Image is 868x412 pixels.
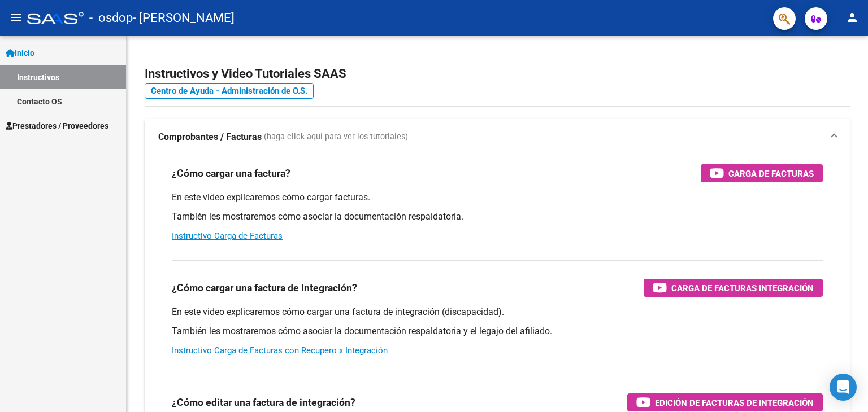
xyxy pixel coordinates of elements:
[145,83,314,99] a: Centro de Ayuda - Administración de O.S.
[145,63,850,85] h2: Instructivos y Video Tutoriales SAAS
[172,165,290,181] h3: ¿Cómo cargar una factura?
[172,395,355,410] h3: ¿Cómo editar una factura de integración?
[9,11,23,24] mat-icon: menu
[172,231,283,241] a: Instructivo Carga de Facturas
[158,131,262,143] strong: Comprobantes / Facturas
[728,166,814,181] span: Carga de Facturas
[172,211,823,223] p: También les mostraremos cómo asociar la documentación respaldatoria.
[830,374,857,401] div: Open Intercom Messenger
[172,191,823,204] p: En este video explicaremos cómo cargar facturas.
[264,131,408,143] span: (haga click aquí para ver los tutoriales)
[644,279,823,297] button: Carga de Facturas Integración
[133,6,235,30] span: - [PERSON_NAME]
[172,345,388,356] a: Instructivo Carga de Facturas con Recupero x Integración
[701,164,823,182] button: Carga de Facturas
[671,281,814,295] span: Carga de Facturas Integración
[655,396,814,410] span: Edición de Facturas de integración
[172,325,823,338] p: También les mostraremos cómo asociar la documentación respaldatoria y el legajo del afiliado.
[89,6,133,30] span: - osdop
[172,306,823,318] p: En este video explicaremos cómo cargar una factura de integración (discapacidad).
[172,280,357,296] h3: ¿Cómo cargar una factura de integración?
[627,393,823,411] button: Edición de Facturas de integración
[145,119,850,155] mat-expansion-panel-header: Comprobantes / Facturas (haga click aquí para ver los tutoriales)
[6,120,108,132] span: Prestadores / Proveedores
[6,47,34,59] span: Inicio
[845,11,859,24] mat-icon: person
